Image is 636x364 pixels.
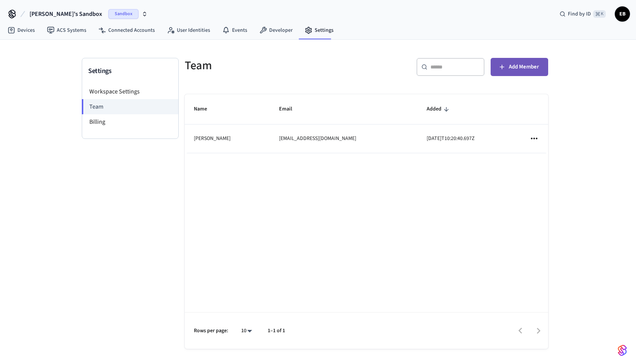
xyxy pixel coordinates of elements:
a: Settings [299,23,340,37]
span: [PERSON_NAME]'s Sandbox [30,9,102,19]
a: Events [216,23,253,37]
a: Developer [253,23,299,37]
p: Rows per page: [194,327,228,335]
a: Connected Accounts [92,23,161,37]
td: [PERSON_NAME] [185,124,270,153]
span: Sandbox [108,9,139,19]
span: Added [427,103,451,115]
span: Name [194,103,217,115]
a: ACS Systems [41,23,92,37]
h5: Team [185,58,362,73]
span: Add Member [509,62,539,72]
p: 1–1 of 1 [268,327,285,335]
li: Billing [82,114,178,129]
span: Find by ID [568,10,591,18]
div: 10 [237,325,256,336]
img: SeamLogoGradient.69752ec5.svg [618,344,627,356]
a: User Identities [161,23,216,37]
div: Find by ID⌘ K [553,7,612,21]
span: ⌘ K [593,10,606,18]
span: Email [279,103,302,115]
td: [DATE]T10:20:40.697Z [418,124,520,153]
button: Add Member [491,58,548,76]
span: EB [616,7,629,21]
li: Team [82,99,178,114]
h3: Settings [88,66,172,76]
button: EB [615,6,630,22]
td: [EMAIL_ADDRESS][DOMAIN_NAME] [270,124,418,153]
li: Workspace Settings [82,84,178,99]
table: sticky table [185,94,548,153]
a: Devices [2,23,41,37]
